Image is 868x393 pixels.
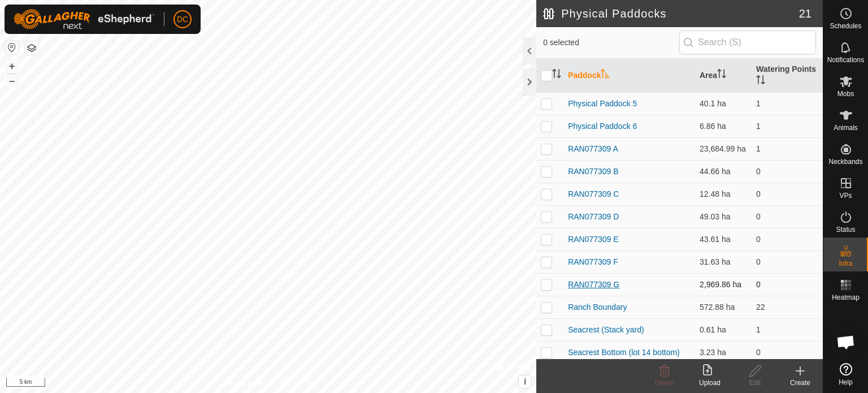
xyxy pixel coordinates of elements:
button: – [5,74,19,88]
a: Privacy Policy [224,378,266,388]
button: + [5,59,19,73]
span: Help [839,379,853,386]
td: 1 [752,115,823,137]
a: Ranch Boundary [568,303,627,312]
span: Animals [834,124,858,131]
th: Paddock [563,59,695,93]
a: Physical Paddock 5 [568,99,637,108]
a: RAN077309 E [568,235,619,244]
p-sorticon: Activate to sort [717,71,726,80]
span: Infra [839,260,852,267]
div: Edit [732,378,778,388]
td: 23,684.99 ha [695,137,752,160]
td: 1 [752,318,823,341]
td: 0 [752,251,823,273]
p-sorticon: Activate to sort [601,71,610,80]
img: Gallagher Logo [14,9,155,29]
td: 3.23 ha [695,341,752,364]
span: Schedules [830,23,861,29]
td: 0 [752,341,823,364]
a: RAN077309 A [568,144,618,153]
span: VPs [839,192,852,199]
td: 0 [752,160,823,183]
span: Delete [655,379,675,387]
p-sorticon: Activate to sort [756,77,765,86]
span: DC [177,14,188,25]
input: Search (S) [679,31,816,54]
a: Help [823,359,868,390]
a: RAN077309 G [568,280,619,289]
span: Heatmap [832,294,860,301]
td: 0 [752,228,823,251]
a: RAN077309 D [568,212,619,221]
div: Upload [687,378,732,388]
button: Map Layers [25,41,38,55]
a: RAN077309 B [568,167,619,176]
th: Watering Points [752,59,823,93]
td: 0.61 ha [695,318,752,341]
span: Notifications [827,57,864,63]
a: Physical Paddock 6 [568,122,637,131]
div: Open chat [829,325,863,359]
a: Seacrest (Stack yard) [568,325,644,334]
td: 49.03 ha [695,205,752,228]
span: Mobs [837,90,854,97]
td: 12.48 ha [695,183,752,205]
span: Neckbands [828,158,862,165]
a: RAN077309 F [568,257,618,266]
td: 31.63 ha [695,251,752,273]
button: i [519,375,531,388]
td: 0 [752,205,823,228]
td: 572.88 ha [695,296,752,318]
a: RAN077309 C [568,189,619,198]
td: 1 [752,137,823,160]
td: 1 [752,92,823,115]
a: Seacrest Bottom (lot 14 bottom) [568,348,680,357]
p-sorticon: Activate to sort [552,71,561,80]
td: 0 [752,183,823,205]
span: i [524,377,526,386]
span: 21 [799,5,811,22]
th: Area [695,59,752,93]
td: 0 [752,273,823,296]
td: 6.86 ha [695,115,752,137]
span: 0 selected [543,37,679,49]
td: 44.66 ha [695,160,752,183]
div: Create [778,378,823,388]
button: Reset Map [5,41,19,54]
a: Contact Us [279,378,313,388]
td: 22 [752,296,823,318]
h2: Physical Paddocks [543,7,799,20]
span: Status [836,226,855,233]
td: 2,969.86 ha [695,273,752,296]
td: 43.61 ha [695,228,752,251]
td: 40.1 ha [695,92,752,115]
